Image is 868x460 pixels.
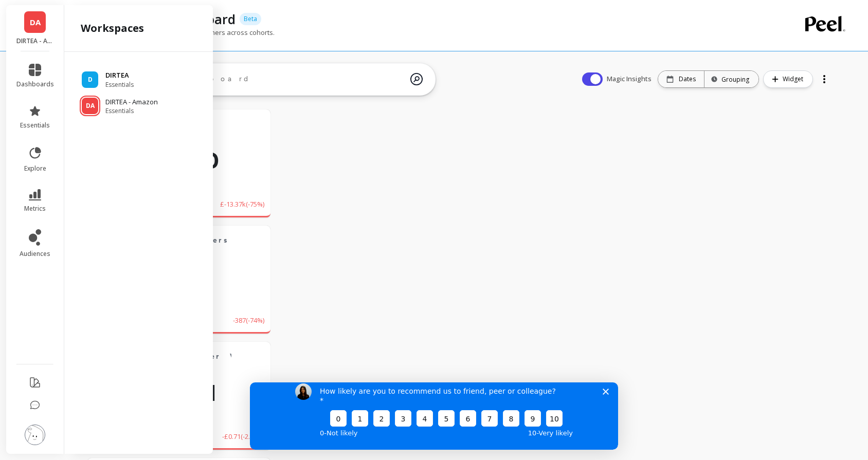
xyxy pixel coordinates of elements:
span: Widget [783,74,806,84]
p: Dates [679,75,696,83]
span: Essentials [105,81,134,89]
span: -£0.71 ( -2.06% ) [222,432,264,442]
div: Grouping [714,75,749,84]
img: magic search icon [410,65,423,93]
span: DA [30,16,41,28]
p: DIRTEA - Amazon [105,97,158,107]
span: £-13.37k ( -75% ) [220,199,264,210]
span: metrics [24,205,46,213]
h2: workspaces [81,21,144,35]
span: audiences [20,250,50,258]
span: dashboards [16,80,54,88]
span: -387 ( -74% ) [233,316,264,326]
span: DA [86,102,95,110]
span: essentials [20,121,50,130]
button: Widget [763,70,813,88]
img: profile picture [25,425,45,445]
span: Essentials [105,107,158,115]
p: Beta [240,13,261,25]
span: Magic Insights [607,74,654,84]
p: DIRTEA - Amazon [16,37,54,45]
span: explore [24,164,46,173]
span: Average Order Value - Amazon [112,351,341,362]
span: D [88,76,93,84]
iframe: Survey by Kateryna from Peel [250,382,618,450]
p: DIRTEA [105,70,134,81]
